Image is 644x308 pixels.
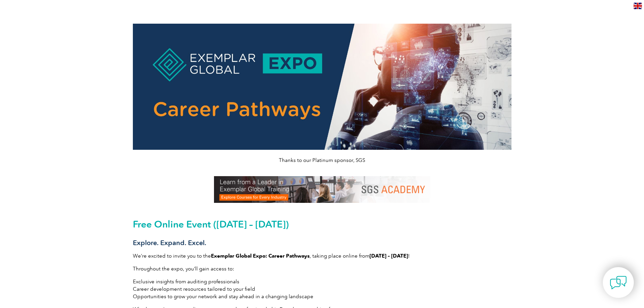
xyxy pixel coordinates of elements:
li: Exclusive insights from auditing professionals [133,278,511,285]
strong: [DATE] – [DATE] [369,253,408,259]
img: contact-chat.png [610,274,627,291]
h2: Free Online Event ([DATE] – [DATE]) [133,219,511,230]
h3: Explore. Expand. Excel. [133,239,511,247]
strong: Exemplar Global Expo: Career Pathways [211,253,310,259]
img: SGS [214,176,430,203]
p: Throughout the expo, you’ll gain access to: [133,265,511,273]
li: Opportunities to grow your network and stay ahead in a changing landscape [133,293,511,300]
img: career pathways [133,24,511,150]
p: Thanks to our Platinum sponsor, SGS [133,157,511,164]
li: Career development resources tailored to your field [133,285,511,293]
img: en [634,3,642,9]
p: We’re excited to invite you to the , taking place online from ! [133,252,511,260]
